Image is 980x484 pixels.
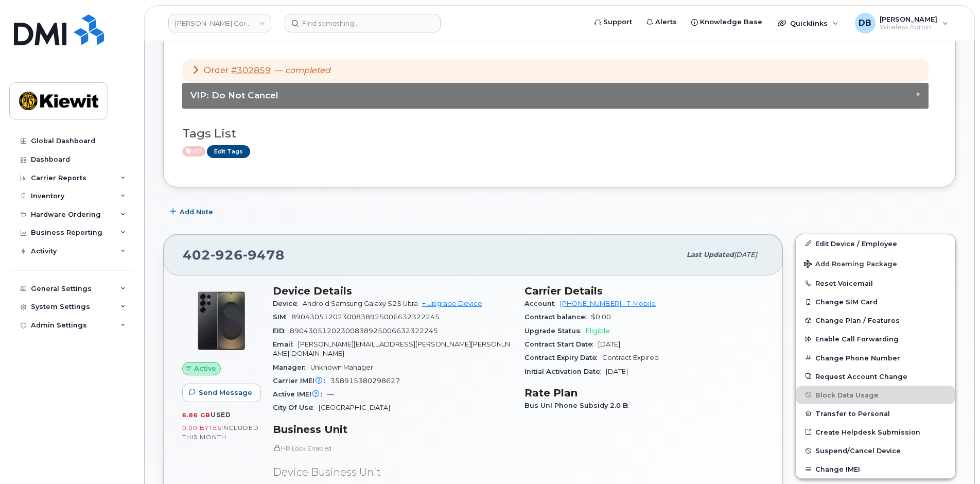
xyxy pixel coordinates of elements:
a: #302859 [231,65,271,75]
span: EID [273,327,290,335]
h3: Tags List [182,127,937,140]
button: Suspend/Cancel Device [796,441,955,460]
span: Wireless Admin [880,23,937,31]
button: Enable Call Forwarding [796,330,955,348]
span: Account [524,300,560,307]
span: Manager [273,364,310,371]
span: Knowledge Base [700,17,762,27]
button: Transfer to Personal [796,404,955,423]
span: [PERSON_NAME] [880,15,937,23]
span: × [916,90,920,98]
span: Carrier IMEI [273,377,330,385]
span: Enable Call Forwarding [815,335,899,343]
button: Add Roaming Package [796,253,955,274]
span: Alerts [655,17,677,27]
button: Change Phone Number [796,349,955,367]
button: Change Plan / Features [796,311,955,330]
span: 0.00 Bytes [182,424,221,431]
a: Alerts [639,12,684,32]
span: 6.86 GB [182,411,211,419]
span: 926 [211,247,243,263]
span: used [211,411,231,419]
h3: Business Unit [273,423,512,436]
span: Change Plan / Features [815,317,900,324]
a: Edit Device / Employee [796,234,955,253]
span: — [275,65,330,75]
span: Bus Unl Phone Subsidy 2.0 B [524,402,634,409]
div: Quicklinks [771,13,846,33]
a: [PHONE_NUMBER] - T-Mobile [560,300,656,307]
span: Device [273,300,303,307]
a: Support [587,12,639,32]
span: SIM [273,313,291,321]
span: Add Roaming Package [804,260,897,270]
span: Contract Expired [602,354,659,361]
span: Contract Start Date [524,340,598,348]
input: Find something... [285,14,441,32]
span: Active [182,146,205,157]
span: Upgrade Status [524,327,586,335]
span: Order [204,65,229,75]
a: Edit Tags [207,145,250,158]
a: Knowledge Base [684,12,769,32]
span: [DATE] [598,340,620,348]
iframe: Messenger Launcher [935,439,972,476]
button: Add Note [163,203,222,221]
span: [DATE] [734,251,757,258]
p: HR Lock Enabled [273,444,512,453]
span: Quicklinks [790,19,828,27]
img: S25ultra.png [190,290,252,352]
span: Android Samsung Galaxy S25 Ultra [303,300,418,307]
span: Contract Expiry Date [524,354,602,361]
span: Support [603,17,632,27]
span: Email [273,340,298,348]
button: Change SIM Card [796,292,955,311]
button: Send Message [182,384,261,402]
span: Initial Activation Date [524,368,606,375]
span: Last updated [687,251,734,258]
p: Device Business Unit [273,465,512,480]
a: Kiewit Corporation [168,14,271,32]
span: DB [859,17,871,29]
div: Daniel Buffington [848,13,955,33]
button: Change IMEI [796,460,955,478]
a: Create Helpdesk Submission [796,423,955,441]
span: 89043051202300838925006632322245 [291,313,440,321]
span: [GEOGRAPHIC_DATA] [319,404,390,411]
a: + Upgrade Device [422,300,482,307]
span: $0.00 [591,313,611,321]
span: [DATE] [606,368,628,375]
span: Suspend/Cancel Device [815,447,901,455]
span: 358915380298627 [330,377,400,385]
h3: Rate Plan [524,387,764,399]
span: Active IMEI [273,390,327,398]
em: completed [285,65,330,75]
span: Eligible [586,327,610,335]
button: Block Data Usage [796,386,955,404]
span: 402 [183,247,285,263]
span: Active [194,364,216,373]
span: Add Note [180,207,213,217]
span: — [327,390,334,398]
button: Request Account Change [796,367,955,386]
span: 89043051202300838925006632322245 [290,327,438,335]
span: 9478 [243,247,285,263]
h3: Device Details [273,285,512,297]
span: Unknown Manager [310,364,373,371]
span: City Of Use [273,404,319,411]
span: Contract balance [524,313,591,321]
button: Close [916,91,920,98]
span: [PERSON_NAME][EMAIL_ADDRESS][PERSON_NAME][PERSON_NAME][DOMAIN_NAME] [273,340,510,357]
button: Reset Voicemail [796,274,955,292]
h3: Carrier Details [524,285,764,297]
span: Send Message [199,388,252,397]
span: VIP: Do Not Cancel [190,90,278,100]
